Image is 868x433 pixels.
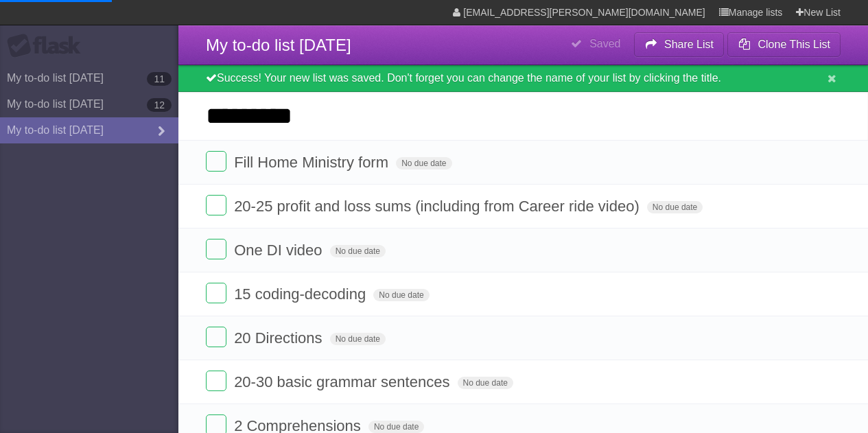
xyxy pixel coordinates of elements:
label: Done [206,371,226,391]
span: No due date [330,333,386,345]
label: Star task [757,239,783,261]
b: Clone This List [758,38,830,50]
label: Star task [757,283,783,305]
span: No due date [458,377,513,389]
span: One DI video [234,242,325,259]
span: No due date [396,157,451,169]
b: 11 [147,72,172,86]
label: Done [206,327,226,347]
div: Success! Your new list was saved. Don't forget you can change the name of your list by clicking t... [178,65,868,92]
span: 20-30 basic grammar sentences [234,373,453,390]
span: No due date [368,421,424,433]
span: No due date [373,289,429,301]
span: My to-do list [DATE] [206,36,351,54]
label: Done [206,239,226,259]
span: 15 coding-decoding [234,285,369,303]
label: Star task [757,151,783,174]
label: Star task [757,195,783,218]
label: Star task [757,371,783,393]
span: 20-25 profit and loss sums (including from Career ride video) [234,198,643,215]
button: Clone This List [727,32,841,57]
label: Done [206,195,226,215]
div: Flask [7,34,89,58]
span: No due date [647,201,703,213]
b: Share List [664,38,714,50]
label: Done [206,151,226,172]
span: No due date [330,245,386,257]
label: Done [206,283,226,303]
span: 20 Directions [234,329,325,347]
label: Star task [757,327,783,349]
b: 12 [147,98,172,112]
span: Fill Home Ministry form [234,154,392,171]
b: Saved [589,38,620,49]
button: Share List [634,32,725,57]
